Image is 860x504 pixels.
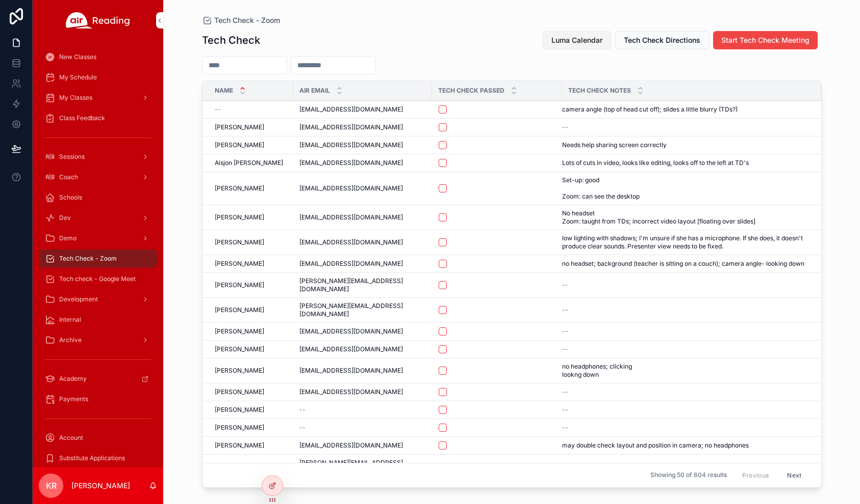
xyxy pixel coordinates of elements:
[215,238,287,246] a: [PERSON_NAME]
[59,275,136,283] span: Tech check - Google Meet
[215,441,287,450] a: [PERSON_NAME]
[202,15,280,25] a: Tech Check - Zoom
[59,375,87,383] span: Academy
[299,159,426,167] a: [EMAIL_ADDRESS][DOMAIN_NAME]
[299,367,426,375] a: [EMAIL_ADDRESS][DOMAIN_NAME]
[215,367,287,375] a: [PERSON_NAME]
[562,123,568,131] span: --
[562,176,809,201] a: Set-up: good Zoom: can see the desktop
[299,105,426,114] a: [EMAIL_ADDRESS][DOMAIN_NAME]
[299,388,426,396] a: [EMAIL_ADDRESS][DOMAIN_NAME]
[215,388,264,396] span: [PERSON_NAME]
[562,327,809,335] a: --
[215,367,264,375] span: [PERSON_NAME]
[562,345,568,353] span: --
[543,31,611,49] button: Luma Calendar
[562,141,667,149] span: Needs help sharing screen correctly
[39,290,157,309] a: Development
[39,148,157,166] a: Sessions
[59,114,105,122] span: Class Feedback
[59,214,71,222] span: Dev
[215,260,287,268] a: [PERSON_NAME]
[299,277,426,293] span: [PERSON_NAME][EMAIL_ADDRESS][DOMAIN_NAME]
[299,441,403,450] span: [EMAIL_ADDRESS][DOMAIN_NAME]
[59,255,117,263] span: Tech Check - Zoom
[562,424,809,432] a: --
[215,327,264,335] span: [PERSON_NAME]
[215,441,264,450] span: [PERSON_NAME]
[202,33,260,47] h1: Tech Check
[59,395,88,403] span: Payments
[215,238,264,246] span: [PERSON_NAME]
[59,434,83,442] span: Account
[215,213,287,221] a: [PERSON_NAME]
[215,141,264,149] span: [PERSON_NAME]
[562,176,678,201] span: Set-up: good Zoom: can see the desktop
[39,449,157,467] a: Substitute Applications
[562,424,568,432] span: --
[562,406,809,414] a: --
[562,260,809,268] a: no headset; background (teacher is sitting on a couch); camera angle- looking down
[562,362,670,379] span: no headphones; clicking lookng down
[299,238,426,246] a: [EMAIL_ADDRESS][DOMAIN_NAME]
[215,424,287,432] a: [PERSON_NAME]
[39,270,157,288] a: Tech check - Google Meet
[713,31,818,49] button: Start Tech Check Meeting
[562,327,568,335] span: --
[39,429,157,447] a: Account
[562,306,568,314] span: --
[299,159,403,167] span: [EMAIL_ADDRESS][DOMAIN_NAME]
[299,367,403,375] span: [EMAIL_ADDRESS][DOMAIN_NAME]
[562,209,790,226] span: No headset Zoom: taught from TDs; incorrect video layout [floating over slides]
[650,471,727,480] span: Showing 50 of 604 results
[39,390,157,408] a: Payments
[562,441,809,450] a: may double check layout and position in camera; no headphones
[39,168,157,186] a: Coach
[59,454,125,462] span: Substitute Applications
[562,281,809,289] a: --
[215,345,264,353] span: [PERSON_NAME]
[299,141,403,149] span: [EMAIL_ADDRESS][DOMAIN_NAME]
[215,123,287,131] a: [PERSON_NAME]
[215,306,287,314] a: [PERSON_NAME]
[39,89,157,107] a: My Classes
[299,424,306,432] span: --
[299,424,426,432] a: --
[59,316,81,324] span: Internal
[39,311,157,329] a: Internal
[215,184,287,192] a: [PERSON_NAME]
[562,345,809,353] a: --
[299,345,426,353] a: [EMAIL_ADDRESS][DOMAIN_NAME]
[59,73,97,81] span: My Schedule
[299,105,403,114] span: [EMAIL_ADDRESS][DOMAIN_NAME]
[299,213,403,221] span: [EMAIL_ADDRESS][DOMAIN_NAME]
[299,406,306,414] span: --
[299,213,426,221] a: [EMAIL_ADDRESS][DOMAIN_NAME]
[39,188,157,207] a: Schools
[215,159,287,167] a: Aisjon [PERSON_NAME]
[39,229,157,247] a: Demo
[215,159,283,167] span: Aisjon [PERSON_NAME]
[562,388,809,396] a: --
[59,193,82,202] span: Schools
[780,467,808,483] button: Next
[39,68,157,87] a: My Schedule
[46,480,57,492] span: KR
[215,406,264,414] span: [PERSON_NAME]
[39,109,157,127] a: Class Feedback
[562,123,809,131] a: --
[39,48,157,66] a: New Classes
[215,327,287,335] a: [PERSON_NAME]
[562,441,749,450] span: may double check layout and position in camera; no headphones
[215,406,287,414] a: [PERSON_NAME]
[215,87,233,95] span: Name
[59,336,82,344] span: Archive
[299,327,426,335] a: [EMAIL_ADDRESS][DOMAIN_NAME]
[299,123,403,131] span: [EMAIL_ADDRESS][DOMAIN_NAME]
[33,41,163,467] div: scrollable content
[299,260,426,268] a: [EMAIL_ADDRESS][DOMAIN_NAME]
[624,35,700,45] span: Tech Check Directions
[299,260,403,268] span: [EMAIL_ADDRESS][DOMAIN_NAME]
[299,459,426,475] a: [PERSON_NAME][EMAIL_ADDRESS][DOMAIN_NAME]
